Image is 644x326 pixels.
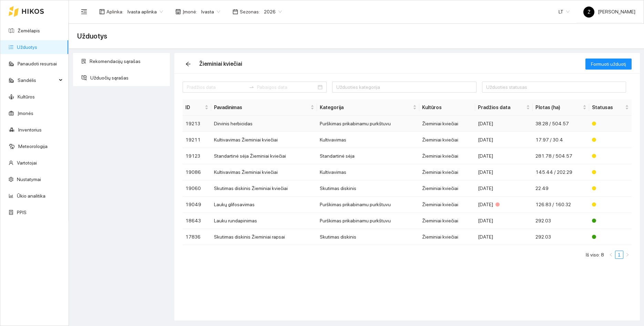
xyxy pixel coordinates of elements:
button: right [623,251,632,259]
span: swap-right [249,84,254,90]
span: 281.78 / 504.57 [535,153,572,159]
span: Kategorija [320,104,411,111]
td: 19211 [183,132,211,148]
span: left [609,253,613,257]
li: Pirmyn [623,251,632,259]
td: Žieminiai kviečiai [419,180,475,197]
td: Žieminiai kviečiai [419,164,475,180]
button: left [607,251,615,259]
td: 17836 [183,229,211,245]
td: Kultivavimas [317,132,419,148]
div: Žieminiai kviečiai [199,60,242,68]
td: Dirvinis herbicidas [211,116,317,132]
span: Sandėlis [18,73,57,87]
button: menu-fold [77,5,91,19]
span: 38.28 / 504.57 [535,121,569,126]
span: layout [99,9,105,14]
li: Atgal [607,251,615,259]
span: [PERSON_NAME] [583,9,635,14]
a: PPIS [17,210,27,215]
td: Žieminiai kviečiai [419,229,475,245]
span: arrow-left [183,61,193,67]
a: Meteorologija [18,144,48,149]
span: calendar [233,9,238,14]
th: this column's title is Statusas,this column is sortable [589,99,632,116]
td: 19086 [183,164,211,180]
span: Ž [587,7,591,18]
a: Panaudoti resursai [18,61,57,66]
th: this column's title is Pradžios data,this column is sortable [475,99,533,116]
span: Užduočių sąrašas [90,71,165,85]
td: Žieminiai kviečiai [419,132,475,148]
td: Standartinė sėja [317,148,419,164]
th: this column's title is ID,this column is sortable [183,99,211,116]
span: 126.83 / 160.32 [535,202,571,207]
span: right [625,253,630,257]
td: 292.03 [533,229,589,245]
span: LT [559,7,570,17]
td: Skutimas diskinis [317,229,419,245]
div: [DATE] [478,185,530,192]
button: Formuoti užduotį [585,59,632,70]
a: Įmonės [18,111,33,116]
li: 1 [615,251,623,259]
span: Aplinka : [106,8,123,15]
a: Ūkio analitika [17,193,45,199]
span: Statusas [592,104,624,111]
td: Skutimas diskinis Žieminiai rapsai [211,229,317,245]
a: Kultūros [18,94,35,99]
th: Kultūros [419,99,475,116]
td: 19123 [183,148,211,164]
div: [DATE] [478,217,530,224]
div: [DATE] [478,152,530,160]
span: 145.44 / 202.29 [535,169,572,175]
span: Ivasta aplinka [127,7,163,17]
div: [DATE] [478,201,530,208]
td: 19049 [183,197,211,213]
td: 19060 [183,180,211,197]
td: Purškimas prikabinamu purkštuvu [317,197,419,213]
td: Purškimas prikabinamu purkštuvu [317,213,419,229]
a: Nustatymai [17,177,41,182]
a: Inventorius [18,127,42,133]
div: [DATE] [478,233,530,241]
button: arrow-left [183,59,194,70]
td: 22.49 [533,180,589,197]
span: Formuoti užduotį [591,60,626,68]
span: 17.97 / 30.4 [535,137,563,143]
span: Plotas (ha) [535,104,581,111]
a: Žemėlapis [18,28,40,33]
th: this column's title is Kategorija,this column is sortable [317,99,419,116]
span: Sezonas : [240,8,260,15]
td: 18643 [183,213,211,229]
th: this column's title is Pavadinimas,this column is sortable [211,99,317,116]
span: Ivasta [201,7,220,17]
span: shop [175,9,181,14]
td: Standartinė sėja Žieminiai kviečiai [211,148,317,164]
li: Iš viso: 8 [586,251,604,259]
div: [DATE] [478,120,530,127]
td: Žieminiai kviečiai [419,148,475,164]
td: Žieminiai kviečiai [419,213,475,229]
td: Žieminiai kviečiai [419,197,475,213]
a: 1 [615,251,623,259]
td: Kultivavimas [317,164,419,180]
td: Kultivavimas Žieminiai kviečiai [211,164,317,180]
td: 292.03 [533,213,589,229]
span: Užduotys [77,31,107,42]
td: Skutimas diskinis Žieminiai kviečiai [211,180,317,197]
input: Pradžios data [187,83,246,91]
span: Rekomendacijų sąrašas [90,54,165,68]
td: 19213 [183,116,211,132]
span: solution [81,59,86,64]
span: ID [185,104,203,111]
a: Vartotojai [17,160,37,166]
input: Pabaigos data [257,83,316,91]
span: Pradžios data [478,104,525,111]
td: Lauku rundapinimas [211,213,317,229]
td: Skutimas diskinis [317,180,419,197]
span: 2026 [264,7,282,17]
td: Kultivavimas Žieminiai kviečiai [211,132,317,148]
span: Įmonė : [183,8,197,15]
td: Žieminiai kviečiai [419,116,475,132]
